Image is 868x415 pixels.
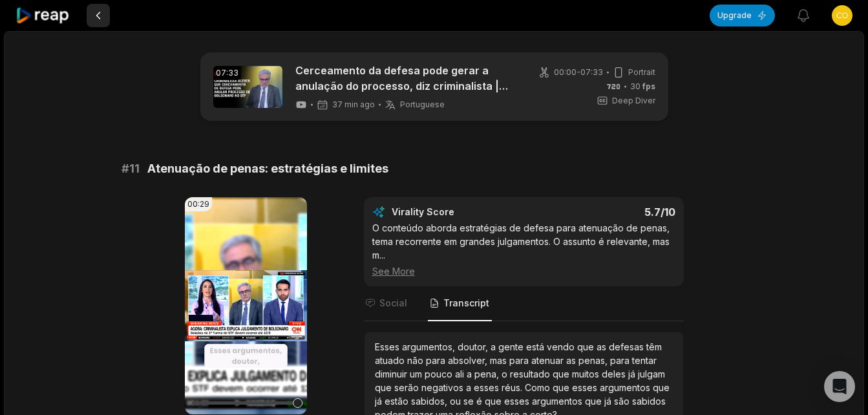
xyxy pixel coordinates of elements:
[536,206,675,218] div: 5.7 /10
[385,396,411,407] span: estão
[547,341,577,352] span: vendo
[375,396,385,407] span: já
[572,368,602,379] span: muitos
[653,382,670,393] span: que
[553,368,572,379] span: que
[147,160,388,178] span: Atenuação de penas: estratégias e limites
[407,355,426,366] span: não
[455,368,467,379] span: ali
[566,355,578,366] span: as
[498,341,526,352] span: gente
[504,396,532,407] span: esses
[585,396,604,407] span: que
[502,368,510,379] span: o
[372,221,675,278] div: O conteúdo aborda estratégias de defesa para atenuação de penas, tema recorrente em grandes julga...
[467,368,474,379] span: a
[476,396,485,407] span: é
[578,355,610,366] span: penas,
[402,341,458,352] span: argumentos,
[553,382,572,393] span: que
[295,63,518,94] a: Cerceamento da defesa pode gerar a anulação do processo, diz criminalista | BASTIDORES CNN
[474,368,502,379] span: pena,
[642,81,655,91] span: fps
[411,396,450,407] span: sabidos,
[824,371,855,402] div: Open Intercom Messenger
[394,382,421,393] span: serão
[554,67,603,78] span: 00:00 - 07:33
[375,382,394,393] span: que
[458,341,491,352] span: doutor,
[425,368,455,379] span: pouco
[400,100,445,110] span: Portuguese
[525,382,553,393] span: Como
[474,382,502,393] span: esses
[491,341,498,352] span: a
[375,355,407,366] span: atuado
[509,355,531,366] span: para
[602,368,628,379] span: deles
[604,396,614,407] span: já
[502,382,525,393] span: réus.
[577,341,597,352] span: que
[612,95,655,107] span: Deep Diver
[466,382,474,393] span: a
[646,341,662,352] span: têm
[410,368,425,379] span: um
[485,396,504,407] span: que
[532,396,585,407] span: argumentos
[426,355,448,366] span: para
[372,264,675,278] div: See More
[638,368,665,379] span: julgam
[597,341,609,352] span: as
[392,206,531,218] div: Virality Score
[600,382,653,393] span: argumentos
[609,341,646,352] span: defesas
[450,396,463,407] span: ou
[630,81,655,92] span: 30
[510,368,553,379] span: resultado
[531,355,566,366] span: atenuar
[448,355,490,366] span: absolver,
[421,382,466,393] span: negativos
[628,67,655,78] span: Portrait
[632,355,657,366] span: tentar
[628,368,638,379] span: já
[443,297,489,310] span: Transcript
[375,341,402,352] span: Esses
[490,355,509,366] span: mas
[710,5,775,27] button: Upgrade
[526,341,547,352] span: está
[364,286,684,321] nav: Tabs
[463,396,476,407] span: se
[122,160,140,178] span: # 11
[572,382,600,393] span: esses
[632,396,666,407] span: sabidos
[375,368,410,379] span: diminuir
[614,396,632,407] span: são
[332,100,375,110] span: 37 min ago
[610,355,632,366] span: para
[185,197,307,414] video: Your browser does not support mp4 format.
[379,297,407,310] span: Social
